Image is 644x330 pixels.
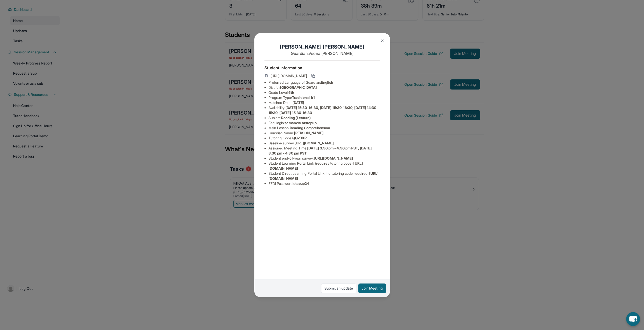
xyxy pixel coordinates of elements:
[626,312,640,326] button: chat-button
[264,65,380,71] h4: Student Information
[268,161,380,171] li: Student Learning Portal Link (requires tutoring code) :
[289,126,330,130] span: Reading Comprehension
[268,171,380,181] li: Student Direct Learning Portal Link (no tutoring code required) :
[268,125,380,130] li: Main Lesson :
[321,80,333,84] span: English
[295,141,334,145] span: [URL][DOMAIN_NAME]
[292,95,315,100] span: Traditional 1:1
[358,283,386,293] button: Join Meeting
[268,156,380,161] li: Student end-of-year survey :
[314,156,353,160] span: [URL][DOMAIN_NAME]
[268,136,380,141] li: Tutoring Code :
[288,90,294,95] span: 5th
[268,115,380,120] li: Subject :
[268,100,380,105] li: Matched Date:
[310,73,316,79] button: Copy link
[268,105,378,115] span: [DATE] 15:30-16:30, [DATE] 15:30-16:30, [DATE] 14:30-15:30, [DATE] 15:30-16:30
[321,283,356,293] a: Submit an update
[268,90,380,95] li: Grade Level:
[280,85,317,90] span: [GEOGRAPHIC_DATA]
[268,146,380,156] li: Assigned Meeting Time :
[293,100,304,105] span: [DATE]
[268,181,380,186] li: EEDI Password :
[268,95,380,100] li: Program Type:
[268,130,380,136] li: Guardian Name :
[268,85,380,90] li: District:
[294,131,324,135] span: [PERSON_NAME]
[281,116,311,120] span: Reading (Lectura)
[268,80,380,85] li: Preferred Language of Guardian:
[292,136,307,140] span: QG2DXR
[285,121,316,125] span: samanvic.atstepup
[294,181,309,186] span: stepup24
[264,50,380,56] p: Guardian: Veena [PERSON_NAME]
[264,43,380,50] h1: [PERSON_NAME] [PERSON_NAME]
[268,146,372,155] span: [DATE] 3:30 pm - 4:30 pm PST, [DATE] 3:30 pm - 4:30 pm PST
[271,73,307,78] span: [URL][DOMAIN_NAME]
[268,141,380,146] li: Baseline survey :
[268,120,380,125] li: Eedi login :
[268,105,380,115] li: Availability:
[380,39,384,43] img: Close Icon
